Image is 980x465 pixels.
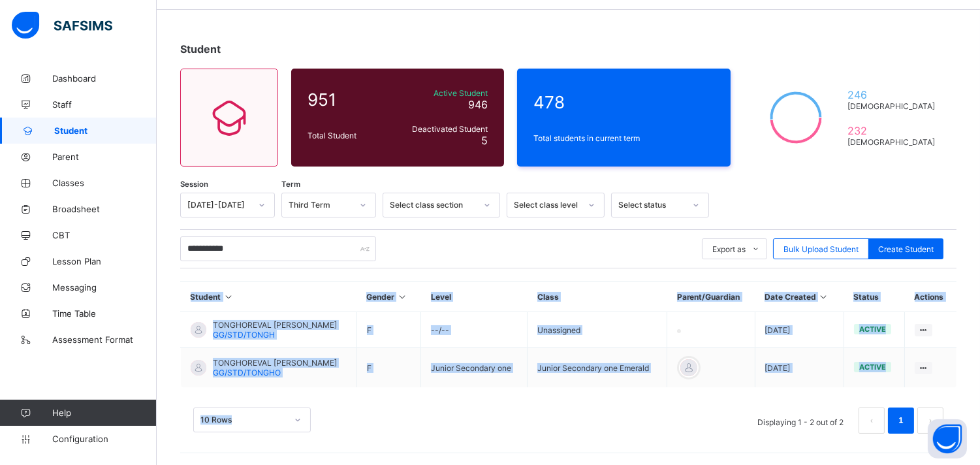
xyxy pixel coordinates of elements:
[528,348,667,388] td: Junior Secondary one Emerald
[390,200,476,210] div: Select class section
[848,88,940,101] span: 246
[180,180,208,189] span: Session
[905,282,956,312] th: Actions
[755,282,844,312] th: Date Created
[356,282,420,312] th: Gender
[859,408,885,434] button: prev page
[356,348,420,388] td: F
[304,127,392,144] div: Total Student
[12,12,112,39] img: safsims
[180,42,221,56] span: Student
[52,434,156,444] span: Configuration
[928,419,967,458] button: Open asap
[533,92,714,112] span: 478
[52,230,157,240] span: CBT
[748,408,853,434] li: Displaying 1 - 2 out of 2
[468,98,488,111] span: 946
[917,408,943,434] button: next page
[618,200,685,210] div: Select status
[308,89,389,110] span: 951
[859,408,885,434] li: 上一页
[396,88,488,98] span: Active Student
[667,282,755,312] th: Parent/Guardian
[878,244,934,254] span: Create Student
[54,125,157,136] span: Student
[289,200,352,210] div: Third Term
[396,292,407,302] i: Sort in Ascending Order
[181,282,357,312] th: Student
[528,282,667,312] th: Class
[52,256,157,266] span: Lesson Plan
[52,178,157,188] span: Classes
[396,124,488,134] span: Deactivated Student
[859,325,886,334] span: active
[755,348,844,388] td: [DATE]
[52,308,157,319] span: Time Table
[783,244,859,254] span: Bulk Upload Student
[712,244,746,254] span: Export as
[818,292,829,302] i: Sort in Ascending Order
[848,124,940,137] span: 232
[356,312,420,348] td: F
[200,415,287,425] div: 10 Rows
[888,408,914,434] li: 1
[481,134,488,147] span: 5
[528,312,667,348] td: Unassigned
[213,330,275,340] span: GG/STD/TONGH
[52,282,157,293] span: Messaging
[213,320,337,330] span: TONGHOREVAL [PERSON_NAME]
[213,368,281,377] span: GG/STD/TONGHO
[894,412,907,429] a: 1
[213,358,337,368] span: TONGHOREVAL [PERSON_NAME]
[848,137,940,147] span: [DEMOGRAPHIC_DATA]
[421,312,528,348] td: --/--
[514,200,580,210] div: Select class level
[848,101,940,111] span: [DEMOGRAPHIC_DATA]
[281,180,300,189] span: Term
[52,204,157,214] span: Broadsheet
[421,282,528,312] th: Level
[52,334,157,345] span: Assessment Format
[52,152,157,162] span: Parent
[755,312,844,348] td: [DATE]
[859,362,886,372] span: active
[421,348,528,388] td: Junior Secondary one
[223,292,234,302] i: Sort in Ascending Order
[52,73,157,84] span: Dashboard
[52,99,157,110] span: Staff
[52,408,156,418] span: Help
[187,200,251,210] div: [DATE]-[DATE]
[844,282,904,312] th: Status
[533,133,714,143] span: Total students in current term
[917,408,943,434] li: 下一页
